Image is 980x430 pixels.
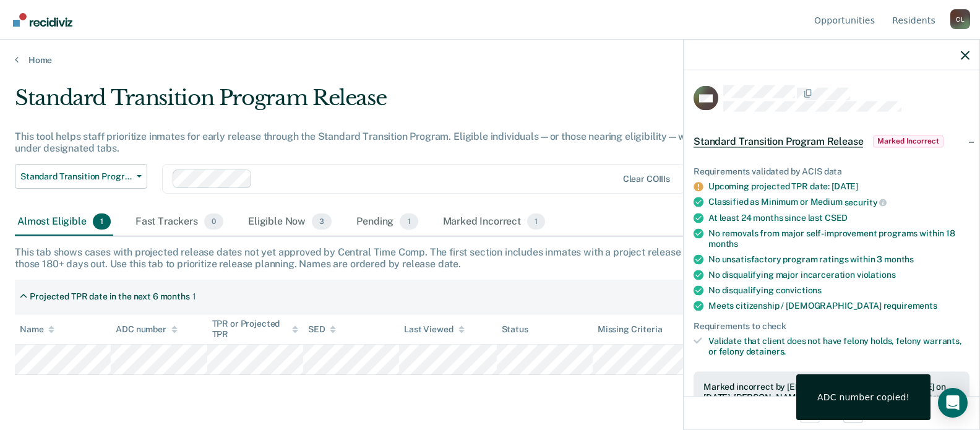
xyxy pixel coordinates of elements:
[684,396,979,429] div: 1 / 2
[708,181,969,192] div: Upcoming projected TPR date: [DATE]
[204,213,223,230] span: 0
[708,336,969,357] div: Validate that client does not have felony holds, felony warrants, or felony
[817,392,909,403] div: ADC number copied!
[703,381,960,412] div: Marked incorrect by [EMAIL_ADDRESS][DOMAIN_NAME] on [DATE]. [PERSON_NAME] may be surfaced again o...
[950,9,970,29] div: C L
[192,291,196,302] div: 1
[708,285,969,295] div: No disqualifying
[441,209,548,236] div: Marked Incorrect
[400,213,418,230] span: 1
[116,324,178,335] div: ADC number
[950,9,970,29] button: Profile dropdown button
[884,254,914,264] span: months
[20,171,132,182] span: Standard Transition Program Release
[15,131,750,154] div: This tool helps staff prioritize inmates for early release through the Standard Transition Progra...
[684,121,979,161] div: Standard Transition Program ReleaseMarked Incorrect
[883,300,937,310] span: requirements
[776,285,822,295] span: convictions
[30,291,190,302] div: Projected TPR date in the next 6 months
[708,228,969,249] div: No removals from major self-improvement programs within 18
[694,166,969,176] div: Requirements validated by ACIS data
[623,174,670,184] div: Clear COIIIs
[404,324,464,335] div: Last Viewed
[15,209,113,236] div: Almost Eligible
[527,213,545,230] span: 1
[15,85,750,121] div: Standard Transition Program Release
[694,320,969,331] div: Requirements to check
[13,13,72,27] img: Recidiviz
[694,135,863,147] span: Standard Transition Program Release
[857,269,896,279] span: violations
[15,246,965,270] div: This tab shows cases with projected release dates not yet approved by Central Time Comp. The firs...
[873,135,943,147] span: Marked Incorrect
[825,212,848,222] span: CSED
[938,388,968,418] div: Open Intercom Messenger
[15,54,965,66] a: Home
[708,269,969,280] div: No disqualifying major incarceration
[20,324,54,335] div: Name
[354,209,420,236] div: Pending
[246,209,334,236] div: Eligible Now
[708,300,969,311] div: Meets citizenship / [DEMOGRAPHIC_DATA]
[93,213,111,230] span: 1
[845,197,887,207] span: security
[502,324,528,335] div: Status
[312,213,332,230] span: 3
[212,319,298,340] div: TPR or Projected TPR
[598,324,663,335] div: Missing Criteria
[308,324,337,335] div: SED
[708,254,969,264] div: No unsatisfactory program ratings within 3
[708,212,969,223] div: At least 24 months since last
[746,346,786,356] span: detainers.
[133,209,226,236] div: Fast Trackers
[708,238,738,248] span: months
[708,197,969,208] div: Classified as Minimum or Medium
